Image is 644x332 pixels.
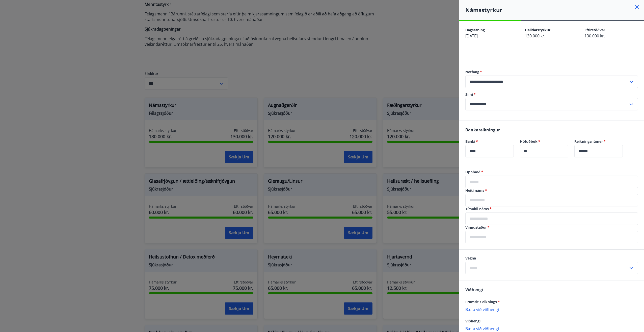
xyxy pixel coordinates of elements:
[465,206,638,211] label: Tímabil náms
[465,170,638,175] label: Upphæð
[465,319,480,323] span: Viðhengi
[465,256,638,261] label: Vegna
[465,307,638,312] p: Bæta við viðhengi
[465,92,638,97] label: Sími
[465,212,638,225] div: Tímabil náms
[465,194,638,206] div: Heiti náms
[574,139,623,144] label: Reikningsnúmer
[465,287,483,292] span: Viðhengi
[520,139,568,144] label: Höfuðbók
[465,127,500,133] span: Bankareikningur
[465,69,638,75] label: Netfang
[465,139,514,144] label: Banki
[465,188,638,193] label: Heiti náms
[584,33,605,39] span: 130.000 kr.
[465,33,478,39] span: [DATE]
[465,176,638,188] div: Upphæð
[465,299,500,304] span: Frumrit r eiknings
[525,28,550,32] span: Heildarstyrkur
[465,28,485,32] span: Dagsetning
[465,231,638,243] div: Vinnustaður
[584,28,605,32] span: Eftirstöðvar
[465,225,638,230] label: Vinnustaður
[465,6,644,14] h4: Námsstyrkur
[465,326,638,331] p: Bæta við viðhengi
[525,33,545,39] span: 130.000 kr.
